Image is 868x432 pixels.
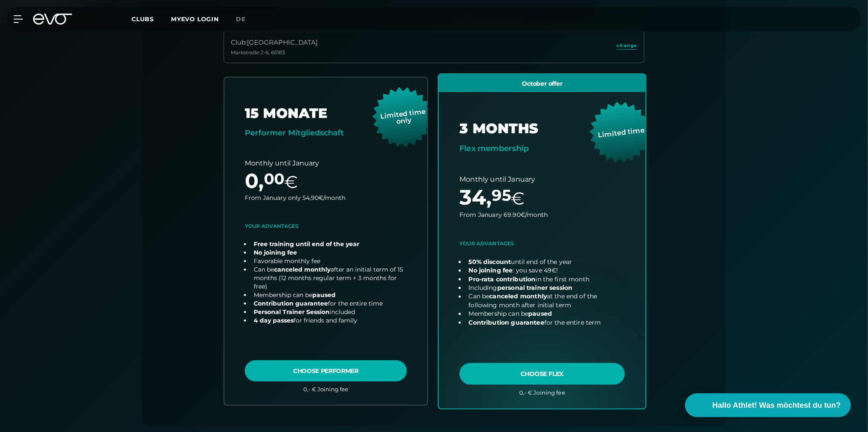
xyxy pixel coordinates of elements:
[231,38,318,48] div: Club : [GEOGRAPHIC_DATA]
[617,42,637,52] a: change
[685,393,851,417] button: Hallo Athlet! Was möchtest du tun?
[712,400,841,411] span: Hallo Athlet! Was möchtest du tun?
[171,15,219,23] a: MYEVO LOGIN
[132,15,171,23] a: Clubs
[236,14,256,24] a: de
[224,78,427,405] a: choose plan
[231,49,318,56] div: Markstraße 2-6 , 65183
[132,15,154,23] span: Clubs
[236,15,246,23] span: de
[439,74,646,408] a: choose plan
[617,42,637,49] span: change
